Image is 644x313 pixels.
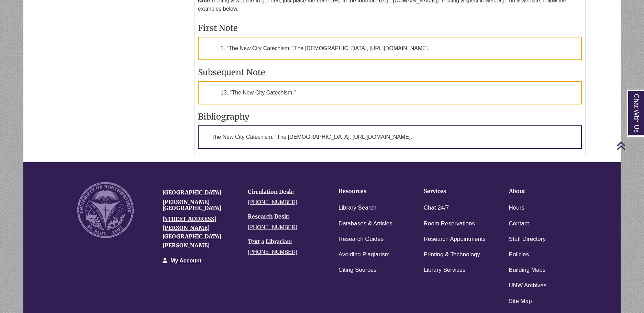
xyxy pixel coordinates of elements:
[509,250,529,260] a: Policies
[338,265,377,275] a: Citing Sources
[77,182,133,238] img: UNW seal
[248,239,323,245] h4: Text a Librarian:
[198,67,582,78] h3: Subsequent Note
[248,189,323,195] h4: Circulation Desk:
[338,188,402,194] h4: Resources
[248,249,297,255] a: [PHONE_NUMBER]
[163,199,237,211] h4: [PERSON_NAME][GEOGRAPHIC_DATA]
[338,219,392,229] a: Databases & Articles
[424,188,488,194] h4: Services
[248,214,323,220] h4: Research Desk:
[338,234,384,244] a: Research Guides
[198,23,582,33] h3: First Note
[163,215,221,249] a: [STREET_ADDRESS][PERSON_NAME][GEOGRAPHIC_DATA][PERSON_NAME]
[198,111,582,122] h3: Bibliography
[248,224,297,230] a: [PHONE_NUMBER]
[248,199,297,205] a: [PHONE_NUMBER]
[617,141,642,150] a: Back to Top
[163,189,221,196] a: [GEOGRAPHIC_DATA]
[198,37,582,60] p: 1. "The New City Catechism," The [DEMOGRAPHIC_DATA], [URL][DOMAIN_NAME].
[509,265,546,275] a: Building Maps
[170,258,201,264] a: My Account
[198,125,582,149] p: "The New City Catechism." The [DEMOGRAPHIC_DATA]. [URL][DOMAIN_NAME].
[424,219,475,229] a: Room Reservations
[338,250,390,260] a: Avoiding Plagiarism
[509,188,573,194] h4: About
[509,281,547,291] a: UNW Archives
[198,81,582,104] p: 13. "The New City Catechism."
[509,234,546,244] a: Staff Directory
[424,203,449,213] a: Chat 24/7
[424,265,466,275] a: Library Services
[509,219,529,229] a: Contact
[424,234,486,244] a: Research Appointments
[509,297,532,306] a: Site Map
[338,203,377,213] a: Library Search
[509,203,524,213] a: Hours
[424,250,480,260] a: Printing & Technology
